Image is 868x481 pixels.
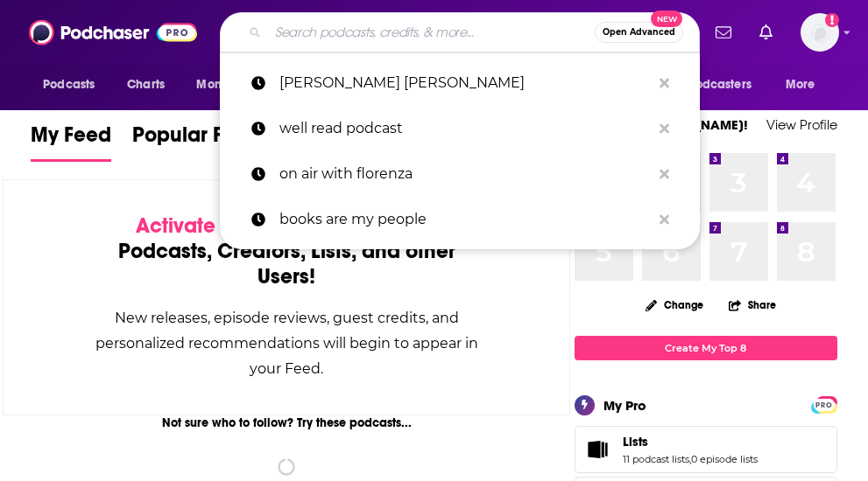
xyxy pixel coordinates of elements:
span: Logged in as eringalloway [801,13,839,52]
a: Popular Feed [132,122,260,162]
span: For Podcasters [667,73,752,97]
div: by following Podcasts, Creators, Lists, and other Users! [91,213,482,289]
span: Podcasts [43,73,95,97]
p: ashley herring blake [279,60,651,106]
a: 11 podcast lists [623,453,689,465]
span: Charts [127,73,165,97]
img: Podchaser - Follow, Share and Rate Podcasts [29,16,197,49]
div: New releases, episode reviews, guest credits, and personalized recommendations will begin to appe... [91,305,482,381]
button: Open AdvancedNew [595,22,683,43]
button: Show profile menu [801,13,839,52]
span: More [786,73,815,97]
button: open menu [773,68,837,101]
a: Lists [623,434,758,450]
a: PRO [814,397,835,410]
p: well read podcast [279,106,651,151]
a: My Feed [31,122,111,162]
span: Lists [575,426,837,473]
svg: Add a profile image [825,13,839,27]
input: Search podcasts, credits, & more... [268,18,595,46]
a: well read podcast [220,106,700,151]
p: books are my people [279,197,651,242]
span: PRO [814,399,835,412]
span: Open Advanced [603,28,675,37]
p: on air with florenza [279,151,651,197]
a: Charts [116,68,175,101]
img: User Profile [801,13,839,52]
a: on air with florenza [220,151,700,197]
a: Show notifications dropdown [709,17,738,47]
a: Create My Top 8 [575,336,837,359]
div: Search podcasts, credits, & more... [220,12,700,52]
button: Change [635,294,714,316]
button: open menu [184,68,281,101]
span: Lists [623,434,648,450]
a: [PERSON_NAME] [PERSON_NAME] [220,60,700,106]
span: Activate your Feed [136,213,315,239]
a: View Profile [766,116,837,133]
span: Popular Feed [132,122,260,158]
span: Monitoring [196,73,258,97]
button: open menu [656,68,777,101]
span: , [689,453,691,465]
a: Lists [581,437,616,462]
span: My Feed [31,122,111,158]
div: My Pro [603,397,646,414]
button: Share [728,288,777,322]
div: Not sure who to follow? Try these podcasts... [3,415,570,430]
a: Show notifications dropdown [752,17,780,47]
a: 0 episode lists [691,453,758,465]
button: open menu [31,68,117,101]
span: New [651,10,682,27]
a: books are my people [220,197,700,242]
